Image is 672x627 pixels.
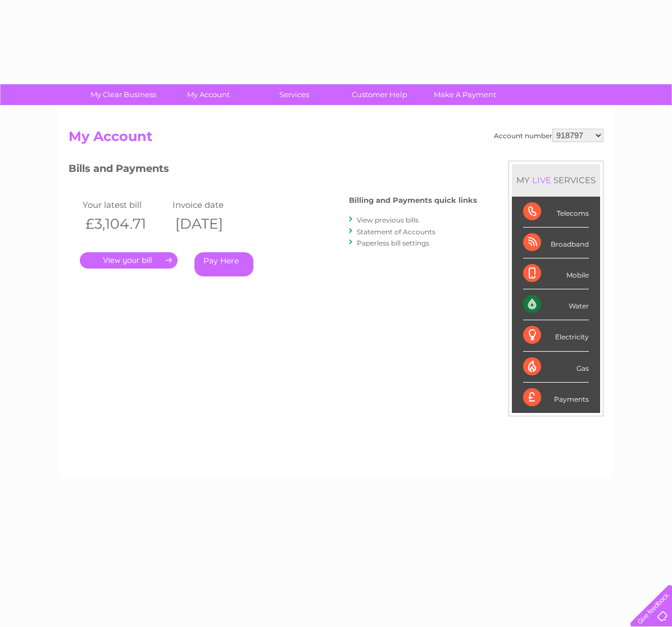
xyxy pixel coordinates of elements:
div: Broadband [523,228,589,258]
a: Services [248,84,340,105]
h3: Bills and Payments [69,161,477,180]
a: My Clear Business [77,84,170,105]
a: View previous bills [357,216,419,224]
td: Invoice date [170,197,260,212]
th: [DATE] [170,212,260,235]
div: Account number [494,129,603,142]
a: Customer Help [333,84,426,105]
div: Gas [523,352,589,383]
th: £3,104.71 [80,212,170,235]
div: Water [523,289,589,320]
div: MY SERVICES [512,164,600,196]
td: Your latest bill [80,197,170,212]
h2: My Account [69,129,603,150]
div: Payments [523,383,589,413]
a: Paperless bill settings [357,239,429,247]
a: Make A Payment [419,84,511,105]
a: My Account [162,84,255,105]
a: . [80,252,178,269]
div: Mobile [523,258,589,289]
div: Telecoms [523,197,589,228]
a: Statement of Accounts [357,228,435,236]
a: Pay Here [194,252,253,276]
div: Electricity [523,320,589,351]
div: LIVE [530,175,553,185]
h4: Billing and Payments quick links [349,196,477,205]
